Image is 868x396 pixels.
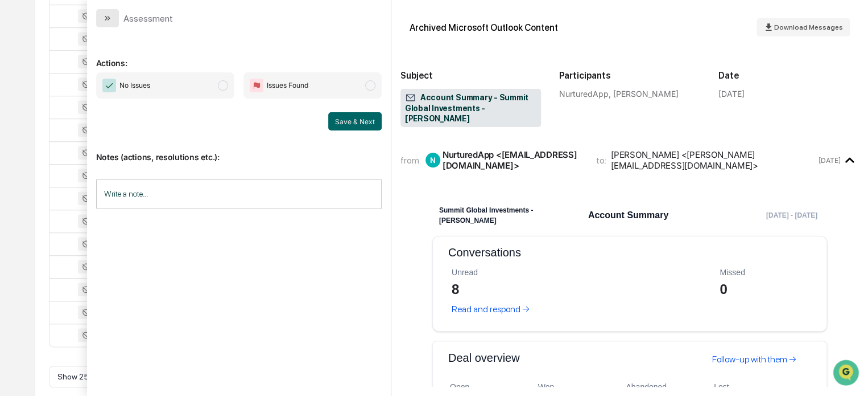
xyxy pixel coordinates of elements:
span: from: [400,155,421,166]
span: Issues Found [267,80,308,91]
div: NurturedApp <[EMAIL_ADDRESS][DOMAIN_NAME]> [443,149,582,171]
a: Read and respond → [452,301,530,320]
div: Start new chat [39,87,187,99]
button: Save & Next [328,112,382,130]
button: Start new chat [193,91,207,104]
td: Open [449,381,497,393]
iframe: Open customer support [832,358,862,389]
div: 🗄️ [82,145,92,154]
div: Archived Microsoft Outlook Content [410,22,558,33]
h2: Subject [400,70,541,81]
span: Account Summary - Summit Global Investments - [PERSON_NAME] [405,92,536,124]
td: Account Summary [564,205,692,226]
h2: Participants [559,70,700,81]
td: Summit Global Investments - [PERSON_NAME] [439,205,563,226]
button: Download Messages [757,18,850,36]
span: Follow-up with them → [712,354,796,365]
p: How can we help? [11,24,207,42]
img: Flag [250,79,263,92]
td: Deal overview [448,348,710,373]
a: Follow-up with them → [712,351,796,370]
p: Notes (actions, resolutions etc.): [96,138,382,162]
a: 🔎Data Lookup [7,161,76,181]
img: Checkmark [102,79,116,92]
td: Unread [451,266,718,279]
td: Abandoned [625,381,667,393]
span: Preclearance [23,144,73,155]
td: 0 [719,280,808,299]
span: Pylon [113,193,138,202]
span: Data Lookup [23,165,72,177]
h2: Date [718,70,859,81]
span: No Issues [119,80,150,91]
td: [DATE] - [DATE] [693,205,818,226]
div: [DATE] [718,89,745,99]
div: We're available if you need us! [39,99,144,108]
div: Assessment [123,13,173,24]
div: N [425,153,440,168]
p: Actions: [96,44,382,68]
td: 8 [451,280,718,299]
td: Lost [713,381,736,393]
span: to: [596,155,606,166]
a: 🖐️Preclearance [7,139,78,160]
div: 🔎 [11,166,20,175]
td: Conversations [448,243,812,262]
a: Powered byPylon [80,193,138,202]
span: Attestations [94,144,141,155]
span: Download Messages [774,23,843,31]
div: 🖐️ [11,145,20,154]
div: NurturedApp, [PERSON_NAME] [559,89,700,99]
td: Missed [719,266,808,279]
div: [PERSON_NAME] <[PERSON_NAME][EMAIL_ADDRESS][DOMAIN_NAME]> [611,149,816,171]
a: 🗄️Attestations [78,139,146,160]
span: Read and respond → [452,304,530,315]
time: Wednesday, January 1, 2025 at 9:03:22 AM [818,156,840,165]
td: Won [538,381,560,393]
img: 1746055101610-c473b297-6a78-478c-a979-82029cc54cd1 [11,87,32,108]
